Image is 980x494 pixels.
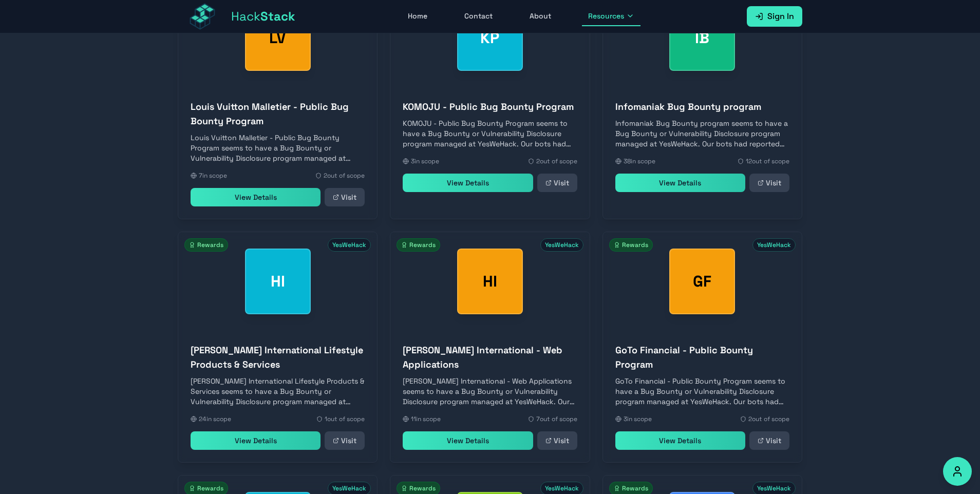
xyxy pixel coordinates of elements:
a: About [523,7,557,26]
span: 7 out of scope [536,415,577,423]
span: 3 in scope [624,415,652,423]
a: View Details [403,174,533,192]
p: [PERSON_NAME] International - Web Applications seems to have a Bug Bounty or Vulnerability Disclo... [403,376,577,407]
div: Harman International Lifestyle Products & Services [245,249,311,314]
a: Sign In [747,6,802,27]
span: 11 in scope [411,415,441,423]
span: Sign In [767,10,794,23]
h3: [PERSON_NAME] International Lifestyle Products & Services [191,343,365,372]
div: GoTo Financial - Public Bounty Program [669,249,735,314]
a: Contact [458,7,499,26]
p: [PERSON_NAME] International Lifestyle Products & Services seems to have a Bug Bounty or Vulnerabi... [191,376,365,407]
span: 2 out of scope [748,415,789,423]
h3: [PERSON_NAME] International - Web Applications [403,343,577,372]
span: Resources [588,11,624,21]
div: KOMOJU - Public Bug Bounty Program [457,5,523,71]
h3: KOMOJU - Public Bug Bounty Program [403,100,577,114]
button: Accessibility Options [943,457,972,486]
span: 12 out of scope [746,157,789,165]
a: Visit [325,431,365,450]
a: Visit [749,174,789,192]
span: YesWeHack [328,238,371,252]
div: Infomaniak Bug Bounty program [669,5,735,71]
p: Infomaniak Bug Bounty program seems to have a Bug Bounty or Vulnerability Disclosure program mana... [615,118,789,149]
span: 7 in scope [199,172,227,180]
h3: Infomaniak Bug Bounty program [615,100,789,114]
span: Hack [231,8,295,25]
span: 38 in scope [624,157,655,165]
h3: GoTo Financial - Public Bounty Program [615,343,789,372]
span: YesWeHack [540,238,583,252]
p: Louis Vuitton Malletier - Public Bug Bounty Program seems to have a Bug Bounty or Vulnerability D... [191,132,365,163]
span: Rewards [397,238,440,252]
a: View Details [403,431,533,450]
p: GoTo Financial - Public Bounty Program seems to have a Bug Bounty or Vulnerability Disclosure pro... [615,376,789,407]
div: HARMAN International - Web Applications [457,249,523,314]
span: Rewards [609,238,653,252]
button: Resources [582,7,640,26]
span: Stack [260,8,295,24]
a: Visit [537,174,577,192]
h3: Louis Vuitton Malletier - Public Bug Bounty Program [191,100,365,128]
a: View Details [615,431,745,450]
span: 24 in scope [199,415,231,423]
a: View Details [615,174,745,192]
div: Louis Vuitton Malletier - Public Bug Bounty Program [245,5,311,71]
span: Rewards [184,238,228,252]
span: YesWeHack [752,238,796,252]
p: KOMOJU - Public Bug Bounty Program seems to have a Bug Bounty or Vulnerability Disclosure program... [403,118,577,149]
a: Home [402,7,434,26]
a: Visit [537,431,577,450]
a: Visit [749,431,789,450]
span: 3 in scope [411,157,439,165]
span: 2 out of scope [536,157,577,165]
a: View Details [191,431,321,450]
span: 2 out of scope [324,172,365,180]
a: View Details [191,188,321,206]
span: 1 out of scope [325,415,365,423]
a: Visit [325,188,365,206]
